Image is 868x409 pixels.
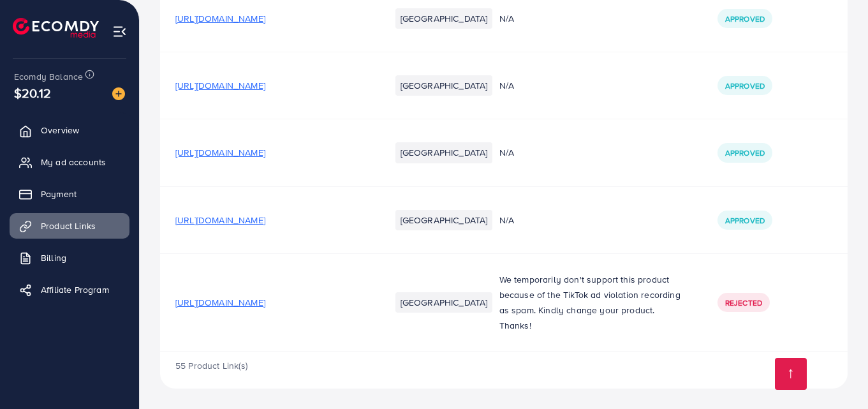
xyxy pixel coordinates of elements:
[499,12,514,25] span: N/A
[112,87,125,100] img: image
[14,84,51,102] span: $20.12
[175,359,247,372] span: 55 Product Link(s)
[395,292,493,313] li: [GEOGRAPHIC_DATA]
[41,219,96,232] span: Product Links
[10,117,129,143] a: Overview
[13,18,99,38] img: logo
[395,75,493,96] li: [GEOGRAPHIC_DATA]
[499,79,514,92] span: N/A
[814,352,858,399] iframe: Chat
[10,213,129,239] a: Product Links
[395,142,493,163] li: [GEOGRAPHIC_DATA]
[499,272,687,333] p: We temporarily don't support this product because of the TikTok ad violation recording as spam. K...
[499,146,514,159] span: N/A
[41,156,106,168] span: My ad accounts
[725,215,765,226] span: Approved
[725,13,765,24] span: Approved
[175,79,265,92] span: [URL][DOMAIN_NAME]
[41,251,66,264] span: Billing
[10,277,129,302] a: Affiliate Program
[112,24,127,39] img: menu
[41,124,79,137] span: Overview
[10,245,129,271] a: Billing
[175,296,265,309] span: [URL][DOMAIN_NAME]
[14,70,83,83] span: Ecomdy Balance
[499,214,514,227] span: N/A
[10,181,129,207] a: Payment
[395,210,493,230] li: [GEOGRAPHIC_DATA]
[41,188,77,200] span: Payment
[395,8,493,29] li: [GEOGRAPHIC_DATA]
[41,283,109,296] span: Affiliate Program
[175,146,265,159] span: [URL][DOMAIN_NAME]
[175,214,265,227] span: [URL][DOMAIN_NAME]
[725,297,762,308] span: Rejected
[725,147,765,158] span: Approved
[175,12,265,25] span: [URL][DOMAIN_NAME]
[10,149,129,175] a: My ad accounts
[725,80,765,91] span: Approved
